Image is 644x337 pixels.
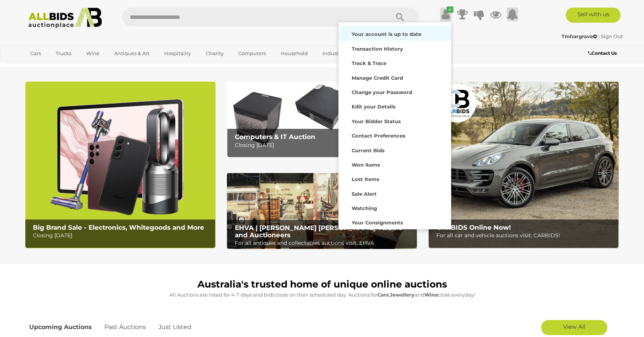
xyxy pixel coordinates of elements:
[588,50,617,56] b: Contact Us
[338,128,451,142] a: Contact Preferences
[352,205,377,211] strong: Watching
[338,186,451,200] a: Sale Alert
[338,55,451,70] a: Track & Trace
[338,215,451,229] a: Your Consignments
[436,231,615,240] p: For all car and vehicle auctions visit: CARBIDS!
[227,82,417,158] a: Computers & IT Auction Computers & IT Auction Closing [DATE]
[33,231,211,240] p: Closing [DATE]
[338,41,451,55] a: Transaction History
[352,133,405,139] strong: Contact Preferences
[235,133,315,141] b: Computers & IT Auction
[352,220,403,226] strong: Your Consignments
[24,8,106,28] img: Allbids.com.au
[352,118,401,124] strong: Your Bidder Status
[338,157,451,171] a: Won Items
[352,60,386,66] strong: Track & Trace
[25,47,46,60] a: Cars
[447,6,453,13] i: ✔
[436,224,511,231] b: CARBIDS Online Now!
[33,224,204,231] b: Big Brand Sale - Electronics, Whitegoods and More
[338,99,451,113] a: Edit your Details
[440,8,452,21] a: ✔
[352,31,421,37] strong: Your account is up to date
[352,162,380,168] strong: Won Items
[81,47,104,60] a: Wine
[201,47,228,60] a: Charity
[159,47,196,60] a: Hospitality
[51,47,76,60] a: Trucks
[338,70,451,84] a: Manage Credit Card
[390,292,414,298] strong: Jewellery
[352,104,396,110] strong: Edit your Details
[338,26,451,40] a: Your account is up to date
[588,49,619,57] a: Contact Us
[338,142,451,157] a: Current Bids
[227,173,417,249] img: EHVA | Evans Hastings Valuers and Auctioneers
[338,113,451,128] a: Your Bidder Status
[25,82,216,248] img: Big Brand Sale - Electronics, Whitegoods and More
[598,33,600,39] span: |
[428,82,619,248] img: CARBIDS Online Now!
[352,191,377,197] strong: Sale Alert
[235,141,413,150] p: Closing [DATE]
[428,82,619,248] a: CARBIDS Online Now! CARBIDS Online Now! For all car and vehicle auctions visit: CARBIDS!
[541,320,607,335] a: View All
[352,176,379,182] strong: Lost Items
[352,75,403,81] strong: Manage Credit Card
[109,47,154,60] a: Antiques & Art
[377,292,389,298] strong: Cars
[227,82,417,158] img: Computers & IT Auction
[338,200,451,215] a: Watching
[352,89,412,95] strong: Change your Password
[25,82,216,248] a: Big Brand Sale - Electronics, Whitegoods and More Big Brand Sale - Electronics, Whitegoods and Mo...
[338,84,451,99] a: Change your Password
[424,292,438,298] strong: Wine
[235,224,402,239] b: EHVA | [PERSON_NAME] [PERSON_NAME] Valuers and Auctioneers
[29,279,615,290] h1: Australia's trusted home of unique online auctions
[276,47,313,60] a: Household
[338,171,451,186] a: Lost Items
[562,33,598,39] a: Tmhargrave
[233,47,271,60] a: Computers
[352,147,385,153] strong: Current Bids
[227,173,417,249] a: EHVA | Evans Hastings Valuers and Auctioneers EHVA | [PERSON_NAME] [PERSON_NAME] Valuers and Auct...
[29,291,615,299] p: All Auctions are listed for 4-7 days and bids close on their scheduled day. Auctions for , and cl...
[566,8,621,23] a: Sell with us
[25,60,89,72] a: [GEOGRAPHIC_DATA]
[563,323,585,330] span: View All
[601,33,623,39] a: Sign Out
[381,8,419,26] button: Search
[352,46,403,52] strong: Transaction History
[235,238,413,248] p: For all antiques and collectables auctions visit: EHVA
[318,47,351,60] a: Industrial
[562,33,597,39] strong: Tmhargrave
